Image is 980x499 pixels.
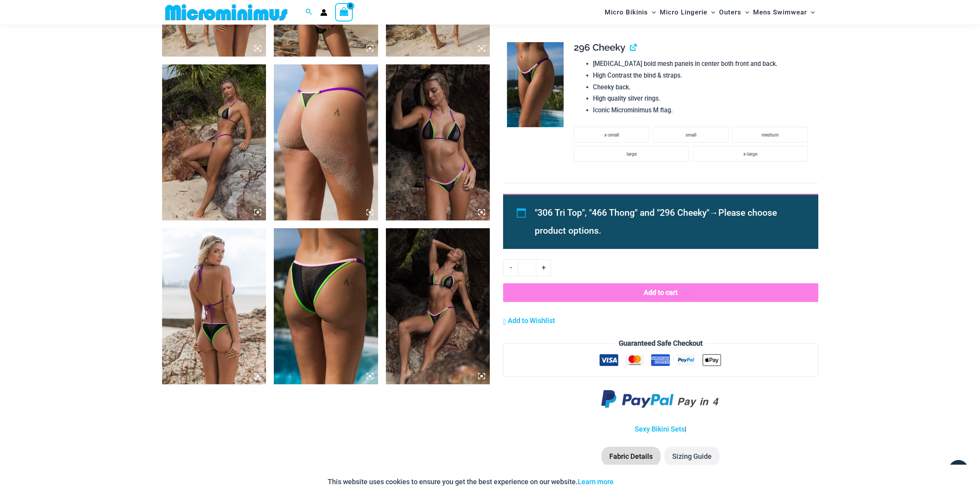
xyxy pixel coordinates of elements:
a: View Shopping Cart, empty [335,3,353,21]
img: Reckless Neon Crush Black Neon 296 Cheeky [507,42,564,127]
span: Outers [719,2,741,22]
a: OutersMenu ToggleMenu Toggle [717,2,751,22]
li: High quality silver rings. [593,93,812,105]
span: Menu Toggle [741,2,749,22]
a: Account icon link [320,9,327,16]
span: Menu Toggle [707,2,715,22]
span: "306 Tri Top", "466 Thong" and "296 Cheeky" [535,208,709,218]
a: Mens SwimwearMenu ToggleMenu Toggle [751,2,817,22]
a: Micro LingerieMenu ToggleMenu Toggle [658,2,717,22]
p: | [503,423,818,435]
p: This website uses cookies to ensure you get the best experience on our website. [328,476,614,488]
a: - [503,259,518,276]
span: Menu Toggle [807,2,815,22]
span: 296 Cheeky [574,42,625,53]
li: Iconic Microminimus M flag. [593,105,812,116]
li: x-large [693,146,808,162]
a: Micro BikinisMenu ToggleMenu Toggle [603,2,658,22]
li: High Contrast the bind & straps. [593,70,812,82]
legend: Guaranteed Safe Checkout [616,337,706,349]
span: small [685,132,696,138]
img: MM SHOP LOGO FLAT [162,4,291,21]
img: Reckless Neon Crush Black Neon 306 Tri Top 296 Cheeky [386,64,490,220]
img: Reckless Neon Crush Black Neon 466 Thong [274,64,378,220]
input: Product quantity [518,259,536,276]
li: medium [732,127,808,142]
li: Sizing Guide [664,447,719,466]
img: Reckless Neon Crush Black Neon 306 Tri Top 466 Thong [162,64,266,220]
span: x-small [604,132,619,138]
button: Add to cart [503,283,818,302]
img: Reckless Neon Crush Black Neon 296 Cheeky [274,228,378,384]
span: Mens Swimwear [753,2,807,22]
span: Menu Toggle [648,2,656,22]
a: Learn more [578,478,614,486]
a: + [536,259,551,276]
span: medium [762,132,778,138]
a: Search icon link [305,7,312,17]
a: Add to Wishlist [503,315,555,327]
li: small [653,127,728,142]
nav: Site Navigation [602,1,818,23]
img: Reckless Neon Crush Black Neon 306 Tri Top 296 Cheeky [162,228,266,384]
span: Micro Bikinis [605,2,648,22]
li: large [574,146,689,162]
img: Reckless Neon Crush Black Neon 306 Tri Top 296 Cheeky [386,228,490,384]
li: x-small [574,127,649,142]
a: Sexy Bikini Sets [635,425,685,433]
span: x-large [743,151,757,157]
li: [MEDICAL_DATA] bold mesh panels in center both front and back. [593,58,812,70]
span: large [627,151,637,157]
li: Cheeky back. [593,82,812,93]
li: → [535,204,800,240]
span: Micro Lingerie [660,2,707,22]
button: Accept [619,472,653,491]
li: Fabric Details [602,447,660,466]
span: Add to Wishlist [508,316,555,325]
